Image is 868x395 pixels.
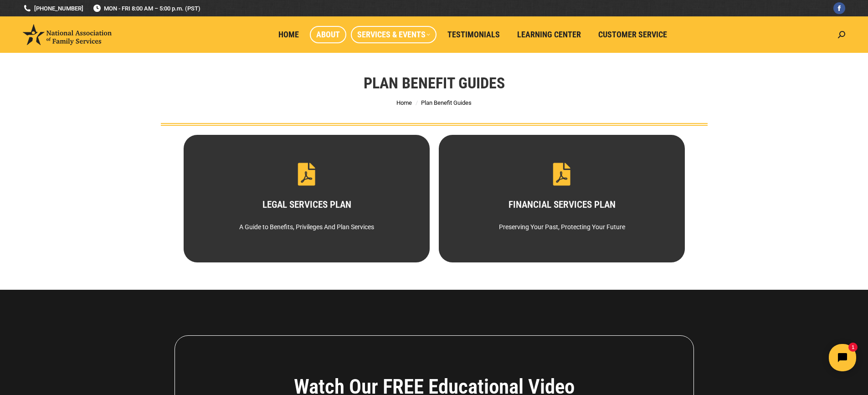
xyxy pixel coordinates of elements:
h3: LEGAL SERVICES PLAN [199,200,413,210]
div: Preserving Your Past, Protecting Your Future [454,219,668,235]
a: About [310,26,346,43]
span: About [316,30,340,40]
img: National Association of Family Services [23,24,112,45]
a: Home [396,99,412,106]
span: Customer Service [598,30,667,40]
a: Testimonials [441,26,506,43]
span: Services & Events [357,30,430,40]
a: Learning Center [511,26,587,43]
span: Home [278,30,299,40]
div: A Guide to Benefits, Privileges And Plan Services [199,219,413,235]
a: Home [272,26,305,43]
iframe: Tidio Chat [707,336,864,379]
a: Facebook page opens in new window [833,2,845,14]
h3: FINANCIAL SERVICES PLAN [454,200,668,210]
span: Learning Center [517,30,581,40]
span: Plan Benefit Guides [421,99,472,106]
a: [PHONE_NUMBER] [23,4,83,13]
a: Customer Service [592,26,673,43]
span: MON - FRI 8:00 AM – 5:00 p.m. (PST) [92,4,200,13]
h1: Plan Benefit Guides [364,73,505,93]
span: Testimonials [447,30,500,40]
